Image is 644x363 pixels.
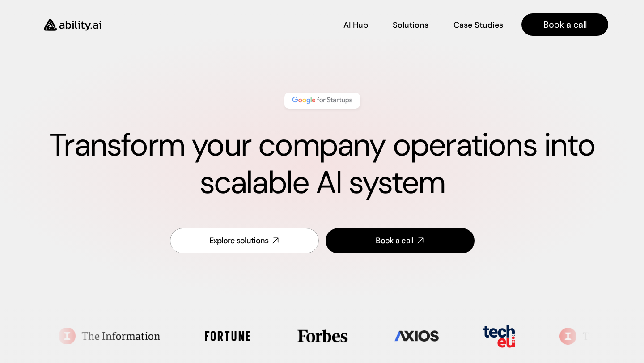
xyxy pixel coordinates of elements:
[326,228,475,253] a: Book a call
[521,13,608,36] a: Book a call
[36,127,608,202] h1: Transform your company operations into scalable AI system
[376,235,413,246] div: Book a call
[453,20,503,31] p: Case Studies
[393,20,428,31] p: Solutions
[209,235,269,246] div: Explore solutions
[453,17,504,33] a: Case Studies
[393,17,428,33] a: Solutions
[543,18,587,31] p: Book a call
[343,20,368,31] p: AI Hub
[114,13,608,36] nav: Main navigation
[170,228,319,253] a: Explore solutions
[343,17,368,33] a: AI Hub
